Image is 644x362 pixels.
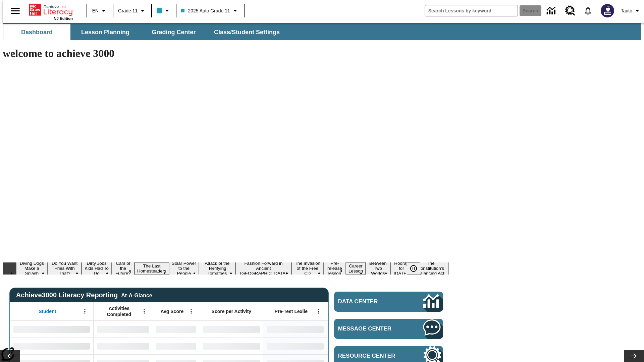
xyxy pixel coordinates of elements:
[601,4,614,17] img: Avatar
[425,5,518,16] input: search field
[390,260,413,277] button: Slide 13 Hooray for Constitution Day!
[16,291,152,299] span: Achieve3000 Literacy Reporting
[135,262,169,275] button: Slide 5 The Last Homesteaders
[29,2,73,20] div: Home
[97,305,141,317] span: Activities Completed
[153,338,200,354] div: No Data,
[624,350,644,362] button: Lesson carousel, Next
[115,5,149,17] button: Grade: Grade 11, Select a grade
[72,24,139,40] button: Lesson Planning
[139,306,149,316] button: Open Menu
[160,308,183,314] span: Avg Score
[275,308,308,314] span: Pre-Test Lexile
[366,260,390,277] button: Slide 12 Between Two Worlds
[16,260,48,277] button: Slide 1 Diving Dogs Make a Splash
[579,2,597,19] a: Notifications
[214,28,280,36] span: Class/Student Settings
[39,308,56,314] span: Student
[94,338,153,354] div: No Data,
[54,16,73,20] span: NJ Edition
[154,5,174,17] button: Class color is light blue. Change class color
[82,260,111,277] button: Slide 3 Dirty Jobs Kids Had To Do
[338,353,403,359] span: Resource Center
[338,298,401,305] span: Data Center
[618,5,644,17] button: Profile/Settings
[29,3,73,16] a: Home
[5,1,25,21] button: Open side menu
[169,260,199,277] button: Slide 6 Solar Power to the People
[621,7,632,14] span: Tauto
[186,306,196,316] button: Open Menu
[94,321,153,338] div: No Data,
[21,28,53,36] span: Dashboard
[3,47,449,60] h1: welcome to achieve 3000
[199,260,235,277] button: Slide 7 Attack of the Terrifying Tomatoes
[118,7,138,14] span: Grade 11
[334,319,443,339] a: Message Center
[235,260,291,277] button: Slide 8 Fashion Forward in Ancient Rome
[112,260,135,277] button: Slide 4 Cars of the Future?
[407,262,420,275] button: Pause
[121,291,152,299] div: At-A-Glance
[334,292,443,312] a: Data Center
[209,24,285,40] button: Class/Student Settings
[543,2,561,20] a: Data Center
[89,5,111,17] button: Language: EN, Select a language
[92,7,99,14] span: EN
[48,260,82,277] button: Slide 2 Do You Want Fries With That?
[407,262,427,275] div: Pause
[338,325,403,332] span: Message Center
[561,2,579,20] a: Resource Center, Will open in new tab
[140,24,207,40] button: Grading Center
[3,24,70,40] button: Dashboard
[152,28,196,36] span: Grading Center
[181,7,230,14] span: 2025 Auto Grade 11
[3,24,286,40] div: SubNavbar
[81,28,129,36] span: Lesson Planning
[80,306,90,316] button: Open Menu
[314,306,324,316] button: Open Menu
[212,308,252,314] span: Score per Activity
[324,260,346,277] button: Slide 10 Pre-release lesson
[597,2,618,19] button: Select a new avatar
[413,260,449,277] button: Slide 14 The Constitution's Balancing Act
[291,260,324,277] button: Slide 9 The Invasion of the Free CD
[3,23,641,40] div: SubNavbar
[153,321,200,338] div: No Data,
[178,5,241,17] button: Class: 2025 Auto Grade 11, Select your class
[346,262,366,275] button: Slide 11 Career Lesson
